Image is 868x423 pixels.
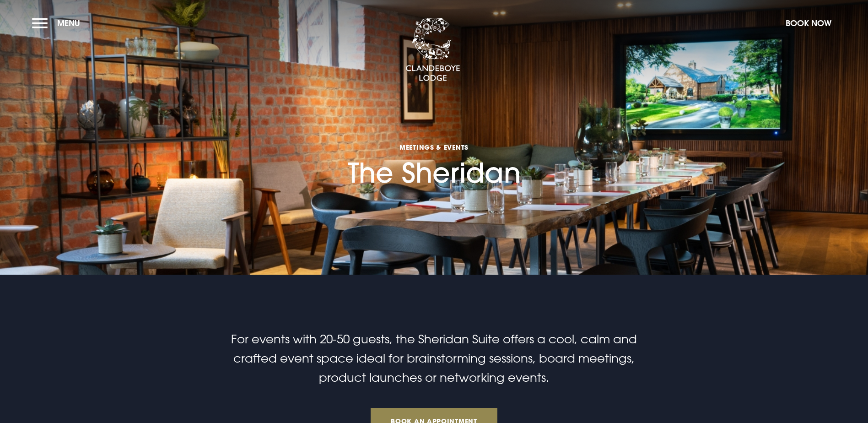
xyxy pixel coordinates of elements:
button: Menu [32,13,85,33]
span: For events with 20-50 guests, the Sheridan Suite offers a cool, calm and crafted event space idea... [231,332,637,385]
h1: The Sheridan [348,90,521,189]
span: Meetings & Events [348,143,521,152]
span: Menu [57,18,80,28]
img: Clandeboye Lodge [405,18,460,82]
button: Book Now [781,13,836,33]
